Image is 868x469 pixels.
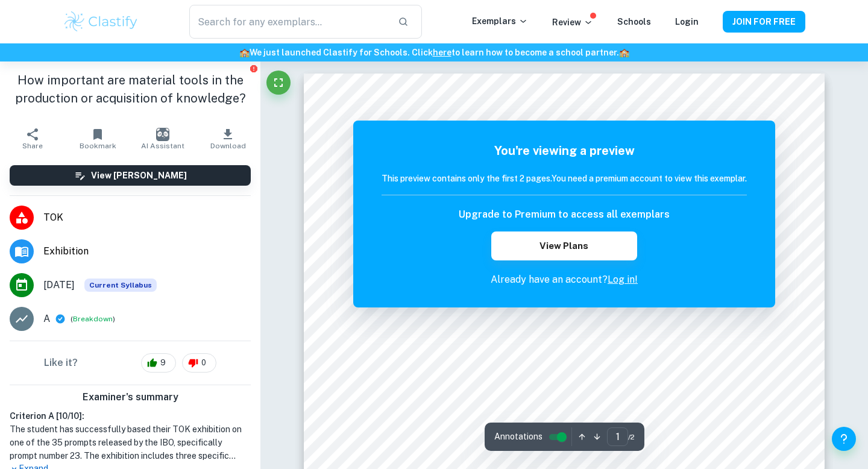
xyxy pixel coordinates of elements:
[43,278,75,292] span: [DATE]
[44,356,78,370] h6: Like it?
[195,357,213,369] span: 0
[22,142,43,150] span: Share
[675,17,699,27] a: Login
[628,432,635,442] span: / 2
[91,169,187,182] h6: View [PERSON_NAME]
[63,10,139,34] img: Clastify logo
[195,122,260,156] button: Download
[5,390,256,404] h6: Examiner's summary
[433,48,451,57] a: here
[619,48,629,57] span: 🏫
[210,142,246,150] span: Download
[84,279,157,292] div: This exemplar is based on the current syllabus. Feel free to refer to it for inspiration/ideas wh...
[80,142,116,150] span: Bookmark
[10,165,251,186] button: View [PERSON_NAME]
[65,122,130,156] button: Bookmark
[141,353,176,373] div: 9
[239,48,250,57] span: 🏫
[382,142,747,160] h5: You're viewing a preview
[141,142,184,150] span: AI Assistant
[617,17,651,27] a: Schools
[608,274,638,285] a: Log in!
[130,122,195,156] button: AI Assistant
[154,357,172,369] span: 9
[189,5,388,39] input: Search for any exemplars...
[156,128,169,141] img: AI Assistant
[43,312,50,326] p: A
[723,11,805,33] button: JOIN FOR FREE
[494,430,542,443] span: Annotations
[459,207,670,222] h6: Upgrade to Premium to access all exemplars
[552,16,593,29] p: Review
[10,423,251,462] h1: The student has successfully based their TOK exhibition on one of the 35 prompts released by the ...
[249,64,258,73] button: Report issue
[266,71,291,95] button: Fullscreen
[10,71,251,107] h1: How important are material tools in the production or acquisition of knowledge?
[43,210,251,225] span: TOK
[73,313,113,324] button: Breakdown
[84,279,157,292] span: Current Syllabus
[491,231,637,260] button: View Plans
[832,427,856,451] button: Help and Feedback
[382,272,747,287] p: Already have an account?
[10,409,251,423] h6: Criterion A [ 10 / 10 ]:
[2,46,866,59] h6: We just launched Clastify for Schools. Click to learn how to become a school partner.
[182,353,216,373] div: 0
[472,14,528,28] p: Exemplars
[43,244,251,259] span: Exhibition
[71,313,115,325] span: ( )
[382,172,747,185] h6: This preview contains only the first 2 pages. You need a premium account to view this exemplar.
